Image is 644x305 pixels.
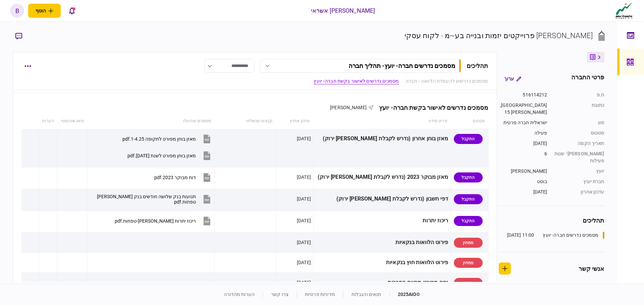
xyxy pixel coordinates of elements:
[316,170,448,185] div: מאזן מבוקר 2023 (נדרש לקבלת [PERSON_NAME] ירוק)
[28,4,61,18] button: פתח תפריט להוספת לקוח
[115,218,196,224] div: ריכוז יתרות מזרחי-טפחות.pdf
[127,153,196,158] div: מאזן בוחן מפורט לשנת 2024.pdf
[374,104,488,111] div: מסמכים נדרשים לאישור בקשת חברה- יועץ
[316,131,448,146] div: מאזן בוחן אחרון (נדרש לקבלת [PERSON_NAME] ירוק)
[276,113,313,129] th: עדכון אחרון
[305,292,335,297] a: מדיניות פרטיות
[352,292,381,297] a: תנאים והגבלות
[297,217,311,224] div: [DATE]
[311,6,375,15] div: [PERSON_NAME] אשראי
[554,140,604,147] div: תאריך הקמה
[39,113,57,129] th: הערות
[406,78,488,85] a: מסמכים נדרשים להעמדת הלוואה - חברה
[115,213,212,228] button: ריכוז יתרות מזרחי-טפחות.pdf
[499,91,547,98] div: 516114212
[127,148,212,163] button: מאזן בוחן מפורט לשנת 2024.pdf
[554,91,604,98] div: ח.פ
[314,78,399,85] a: מסמכים נדרשים לאישור בקשת חברה- יועץ
[348,62,455,69] div: מסמכים נדרשים חברה- יועץ - תהליך חברה
[122,131,212,146] button: מאזן בוחן מפורט לתקופה 1-4.25.pdf
[454,172,483,182] div: התקבל
[313,113,450,129] th: פריט מידע
[224,292,255,297] a: הערות מהדורה
[57,113,87,129] th: סיווג אוטומטי
[499,216,604,225] div: תהליכים
[297,135,311,142] div: [DATE]
[154,170,212,185] button: דוח מבוקר 2023.pdf
[499,140,547,147] div: [DATE]
[499,102,547,116] div: [GEOGRAPHIC_DATA], 15 [PERSON_NAME]
[499,188,547,196] div: [DATE]
[122,136,196,142] div: מאזן בוחן מפורט לתקופה 1-4.25.pdf
[554,119,604,126] div: סוג
[454,278,483,288] div: ממתין
[260,59,461,73] button: מסמכים נדרשים חברה- יועץ- תהליך חברה
[507,232,534,239] div: 11:00 [DATE]
[499,73,527,85] button: ערוך
[571,73,604,85] div: פרטי החברה
[297,279,311,286] div: [DATE]
[297,259,311,266] div: [DATE]
[330,105,367,110] span: [PERSON_NAME]
[451,113,488,129] th: סטטוס
[499,130,547,137] div: פעילה
[554,150,604,164] div: [PERSON_NAME]׳ שנות פעילות
[389,291,420,298] div: © 2025 AIO
[65,4,79,18] button: פתח רשימת התראות
[316,255,448,270] div: פירוט הלוואות חוץ בנקאיות
[554,168,604,175] div: יועץ
[316,213,448,228] div: ריכוז יתרות
[579,264,604,273] div: אנשי קשר
[10,4,24,18] button: b
[614,2,634,19] img: client company logo
[316,275,448,290] div: נסח מפורט מרשם החברות
[454,216,483,226] div: התקבל
[316,235,448,250] div: פירוט הלוואות בנקאיות
[554,102,604,116] div: כתובת
[454,194,483,204] div: התקבל
[297,174,311,180] div: [DATE]
[499,168,547,175] div: [PERSON_NAME]
[297,239,311,246] div: [DATE]
[554,130,604,137] div: סטטוס
[543,232,598,239] div: מסמכים נדרשים חברה- יועץ
[405,30,593,41] div: [PERSON_NAME] פרוייקטים יזמות ובנייה בע~מ - לקוח עסקי
[454,258,483,268] div: ממתין
[297,196,311,202] div: [DATE]
[454,134,483,144] div: התקבל
[87,113,215,129] th: מסמכים שהועלו
[499,119,547,126] div: ישראלית חברה פרטית
[316,192,448,207] div: דפי חשבון (נדרש לקבלת [PERSON_NAME] ירוק)
[154,175,196,180] div: דוח מבוקר 2023.pdf
[271,292,288,297] a: צרו קשר
[507,232,604,239] a: מסמכים נדרשים חברה- יועץ11:00 [DATE]
[554,188,604,196] div: עדכון אחרון
[95,192,212,207] button: תנועות בנק שלושה חודשים בנק מזרחי טפחות.pdf
[499,178,547,185] div: בוסט
[499,150,547,164] div: 6
[467,61,488,70] div: תהליכים
[215,113,276,129] th: קבצים שנשלחו
[554,178,604,185] div: חברת יעוץ
[95,194,196,205] div: תנועות בנק שלושה חודשים בנק מזרחי טפחות.pdf
[454,238,483,248] div: ממתין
